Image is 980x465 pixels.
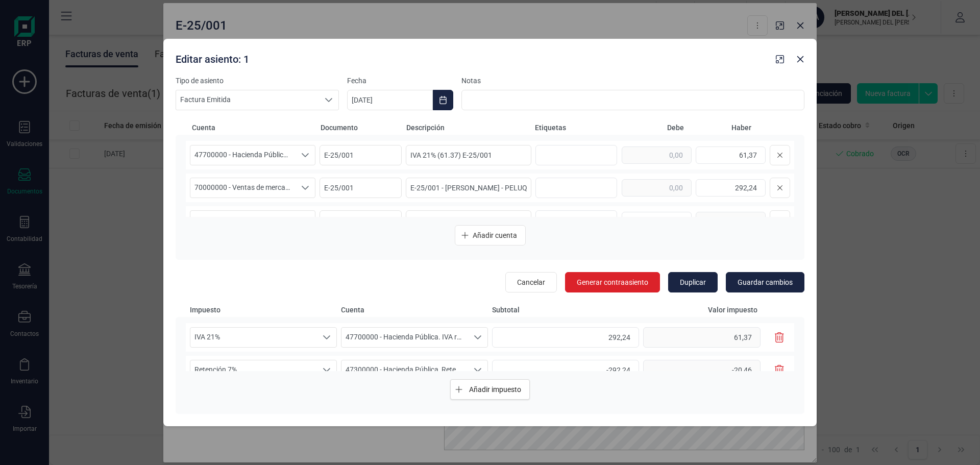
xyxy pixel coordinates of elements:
[190,360,317,380] span: Retención 7%
[696,146,766,164] input: 0,00
[406,123,531,133] span: Descripción
[505,272,557,292] button: Cancelar
[450,379,530,400] button: Añadir impuesto
[738,277,793,287] span: Guardar cambios
[347,76,453,86] label: Fecha
[171,48,772,66] div: Editar asiento: 1
[565,272,660,292] button: Generar contraasiento
[176,76,339,86] label: Tipo de asiento
[622,212,692,229] input: 0,00
[577,277,648,287] span: Generar contraasiento
[668,272,718,292] button: Duplicar
[296,211,315,230] div: Seleccione una cuenta
[492,360,639,380] input: 0,00
[473,230,517,240] span: Añadir cuenta
[643,305,768,315] span: Valor impuesto
[296,145,315,165] div: Seleccione una cuenta
[455,225,526,246] button: Añadir cuenta
[341,328,468,347] span: 47700000 - Hacienda Pública. IVA repercutido
[535,123,617,133] span: Etiquetas
[317,328,336,347] div: Seleccione un porcentaje
[468,360,487,380] div: Seleccione una cuenta
[468,328,487,347] div: Seleccione una cuenta
[726,272,804,292] button: Guardar cambios
[696,212,766,229] input: 0,00
[192,123,316,133] span: Cuenta
[190,145,296,165] span: 47700000 - Hacienda Pública. IVA repercutido
[517,277,545,287] span: Cancelar
[341,360,468,380] span: 47300000 - Hacienda Pública, Retenciones y pagos a cuenta
[688,123,751,133] span: Haber
[492,327,639,348] input: 0,00
[492,305,639,315] span: Subtotal
[643,327,761,348] input: 0,00
[190,305,337,315] span: Impuesto
[643,360,761,380] input: 0,00
[622,146,692,164] input: 0,00
[317,360,336,380] div: Seleccione un porcentaje
[190,178,296,198] span: 70000000 - Ventas de mercaderías
[296,178,315,198] div: Seleccione una cuenta
[469,384,521,395] span: Añadir impuesto
[621,123,684,133] span: Debe
[176,90,319,110] span: Factura Emitida
[190,211,296,230] span: 47300000 - Hacienda Pública, Retenciones y pagos a cuenta
[433,90,453,110] button: Choose Date
[680,277,706,287] span: Duplicar
[461,76,804,86] label: Notas
[622,179,692,197] input: 0,00
[321,123,402,133] span: Documento
[341,305,488,315] span: Cuenta
[190,328,317,347] span: IVA 21%
[696,179,766,197] input: 0,00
